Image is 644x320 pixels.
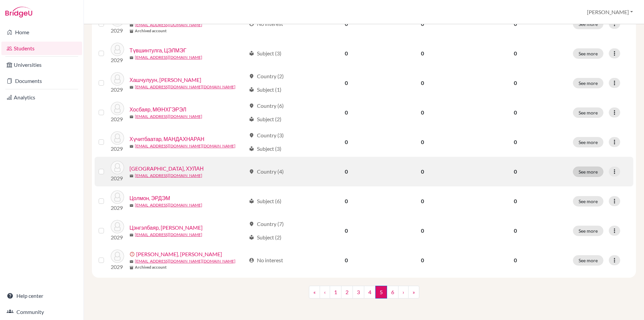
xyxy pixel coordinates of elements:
button: See more [573,167,603,177]
button: [PERSON_NAME] [584,6,636,18]
span: mail [129,56,133,60]
button: See more [573,226,603,236]
span: account_circle [249,258,254,263]
p: 0 [466,168,565,176]
p: 2029 [111,115,124,123]
b: Archived account [135,28,167,34]
img: Цэнгэлбаяр, МАРАЛЖИН [111,220,124,233]
p: 2029 [111,174,124,182]
p: 0 [466,227,565,235]
a: [GEOGRAPHIC_DATA], ХУЛАН [129,165,204,173]
button: See more [573,107,603,118]
p: 0 [466,108,565,117]
div: No interest [249,256,283,264]
td: 0 [383,186,462,216]
a: [EMAIL_ADDRESS][DOMAIN_NAME] [135,22,202,28]
p: 0 [466,79,565,87]
td: 0 [309,68,383,98]
div: Subject (2) [249,115,281,123]
span: inventory_2 [129,29,133,33]
td: 0 [383,245,462,275]
a: [EMAIL_ADDRESS][DOMAIN_NAME] [135,173,202,179]
a: Help center [1,289,82,303]
div: Country (6) [249,102,284,110]
td: 0 [383,68,462,98]
span: local_library [249,235,254,240]
span: mail [129,115,133,119]
a: ‹ [320,286,330,299]
a: Documents [1,74,82,88]
a: Хосбаяр, МӨНХГЭРЭЛ [129,105,186,113]
span: mail [129,233,133,237]
a: 6 [387,286,398,299]
td: 0 [383,157,462,186]
span: mail [129,174,133,178]
p: 2029 [111,204,124,212]
img: Цогбадрах, ХУЛАН [111,161,124,174]
span: local_library [249,198,254,204]
a: Students [1,42,82,55]
span: location_on [249,103,254,108]
td: 0 [383,216,462,245]
a: [PERSON_NAME], [PERSON_NAME] [136,250,222,258]
span: mail [129,203,133,208]
a: 4 [364,286,376,299]
a: Цэнгэлбаяр, [PERSON_NAME] [129,224,203,232]
div: Subject (3) [249,145,281,153]
span: local_library [249,51,254,56]
div: Subject (3) [249,49,281,57]
div: Subject (6) [249,197,281,205]
p: 2029 [111,56,124,64]
img: Хашчулуун, МИШЭЭЛ [111,72,124,86]
span: mail [129,260,133,264]
button: See more [573,78,603,88]
span: local_library [249,87,254,92]
a: [EMAIL_ADDRESS][DOMAIN_NAME][DOMAIN_NAME] [135,258,235,264]
img: Хосбаяр, МӨНХГЭРЭЛ [111,102,124,115]
a: Хүчитбаатар, МАНДАХНАРАН [129,135,204,143]
a: [EMAIL_ADDRESS][DOMAIN_NAME][DOMAIN_NAME] [135,143,235,149]
span: mail [129,23,133,27]
div: Country (7) [249,220,284,228]
a: 1 [330,286,341,299]
span: error_outline [129,252,136,257]
p: 2029 [111,27,124,35]
button: See more [573,196,603,207]
td: 0 [383,98,462,127]
span: 5 [375,286,387,299]
span: location_on [249,133,254,138]
p: 2029 [111,145,124,153]
a: Хашчулуун, [PERSON_NAME] [129,76,201,84]
a: Home [1,26,82,39]
div: Subject (1) [249,86,281,94]
p: 2029 [111,86,124,94]
b: Archived account [135,264,167,270]
span: local_library [249,117,254,122]
td: 0 [383,127,462,157]
p: 0 [466,138,565,146]
img: Bridge-U [5,7,32,17]
p: 2029 [111,263,124,271]
span: mail [129,85,133,89]
p: 0 [466,197,565,205]
td: 0 [309,186,383,216]
span: mail [129,144,133,148]
td: 0 [309,216,383,245]
span: location_on [249,221,254,227]
a: » [408,286,419,299]
button: See more [573,48,603,59]
a: 3 [353,286,364,299]
a: Community [1,305,82,319]
a: [EMAIL_ADDRESS][DOMAIN_NAME] [135,202,202,208]
a: [EMAIL_ADDRESS][DOMAIN_NAME] [135,113,202,120]
span: inventory_2 [129,266,133,270]
span: local_library [249,146,254,151]
img: Хүчитбаатар, МАНДАХНАРАН [111,131,124,145]
td: 0 [309,98,383,127]
div: Country (3) [249,131,284,139]
div: Country (2) [249,72,284,80]
td: 0 [383,39,462,68]
p: 0 [466,256,565,264]
a: Analytics [1,91,82,104]
a: Цолмон, ЭРДЭМ [129,194,170,202]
